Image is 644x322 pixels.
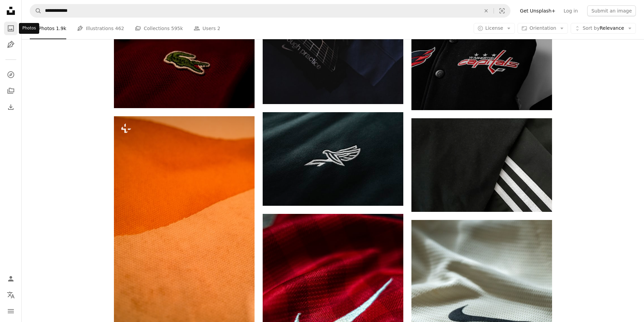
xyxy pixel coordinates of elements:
button: Submit an image [587,5,636,16]
button: Visual search [494,4,510,17]
button: Menu [4,304,18,318]
span: 2 [217,25,220,32]
a: Log in / Sign up [4,272,18,286]
button: Search Unsplash [30,4,42,17]
button: License [474,23,515,34]
a: Nike's iconic swoosh logo is displayed on fabric. [411,304,552,311]
span: Sort by [582,25,599,31]
img: black and white polo shirt [411,17,552,110]
a: Collections [4,84,18,98]
a: a close up of a black shirt with a white bird on it [263,156,403,162]
a: Home — Unsplash [4,4,18,19]
span: 595k [171,25,183,32]
button: Language [4,288,18,302]
span: Orientation [529,25,556,31]
span: Relevance [582,25,624,32]
a: Orange fabric with a textured appearance. [114,218,255,224]
a: Download History [4,100,18,114]
img: a close up of a red polo shirt with a green alligator embroidered on it [114,15,255,108]
a: Photos [4,22,18,35]
a: Users 2 [194,18,220,39]
a: black and white textile beside black textile [411,162,552,168]
form: Find visuals sitewide [30,4,510,18]
img: a close up of a black shirt with a white bird on it [263,112,403,206]
a: Illustrations [4,38,18,51]
a: a close up of a red polo shirt with a green alligator embroidered on it [114,58,255,64]
a: Explore [4,68,18,81]
a: Collections 595k [135,18,183,39]
img: black and white textile beside black textile [411,118,552,212]
a: Illustrations 462 [77,18,124,39]
a: Log in [559,5,582,16]
button: Clear [479,4,494,17]
a: black and white polo shirt [411,60,552,66]
span: License [485,25,503,31]
button: Orientation [518,23,568,34]
a: Get Unsplash+ [516,5,559,16]
span: 462 [115,25,124,32]
button: Sort byRelevance [571,23,636,34]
